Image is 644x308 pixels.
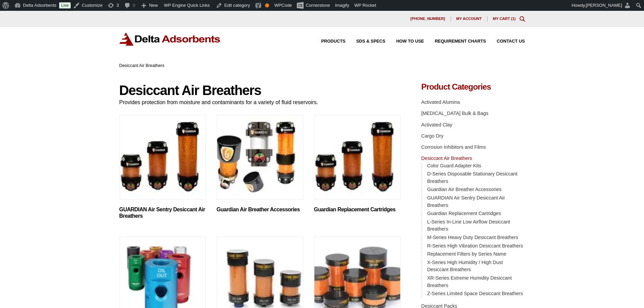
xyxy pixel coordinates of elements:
[59,2,71,8] a: Live
[421,156,472,161] a: Desiccant Air Breathers
[314,115,401,213] a: Visit product category Guardian Replacement Cartridges
[586,3,622,8] span: [PERSON_NAME]
[396,39,424,44] span: How to Use
[520,16,525,22] div: Toggle Modal Content
[217,115,303,213] a: Visit product category Guardian Air Breather Accessories
[265,3,269,7] div: OK
[497,39,525,44] span: Contact Us
[410,17,445,21] span: [PHONE_NUMBER]
[119,115,206,219] a: Visit product category GUARDIAN Air Sentry Desiccant Air Breathers
[424,39,486,44] a: Requirement Charts
[119,206,206,219] h2: GUARDIAN Air Sentry Desiccant Air Breathers
[405,16,451,22] a: [PHONE_NUMBER]
[435,39,486,44] span: Requirement Charts
[385,39,424,44] a: How to Use
[314,115,401,199] img: Guardian Replacement Cartridges
[421,83,525,91] h4: Product Categories
[217,206,303,213] h2: Guardian Air Breather Accessories
[427,260,503,273] a: X-Series High Humidity / High Dust Desiccant Breathers
[427,163,481,168] a: Color Guard Adapter Kits
[451,16,487,22] a: My account
[421,99,460,105] a: Activated Alumina
[427,211,501,216] a: Guardian Replacement Cartridges
[356,39,385,44] span: SDS & SPECS
[427,187,501,192] a: Guardian Air Breather Accessories
[119,83,401,98] h1: Desiccant Air Breathers
[427,235,518,240] a: M-Series Heavy Duty Desiccant Breathers
[321,39,345,44] span: Products
[310,39,345,44] a: Products
[119,98,401,107] p: Provides protection from moisture and contaminants for a variety of fluid reservoirs.
[314,206,401,213] h2: Guardian Replacement Cartridges
[345,39,385,44] a: SDS & SPECS
[119,32,221,46] img: Delta Adsorbents
[427,275,511,288] a: XR-Series Extreme Humidity Desiccant Breathers
[421,144,486,150] a: Corrosion Inhibitors and Films
[217,115,303,199] img: Guardian Air Breather Accessories
[456,17,482,21] span: My account
[427,195,505,208] a: GUARDIAN Air Sentry Desiccant Air Breathers
[427,171,517,184] a: D-Series Disposable Stationary Desiccant Breathers
[427,291,523,296] a: Z-Series Limited Space Desiccant Breathers
[427,219,510,232] a: L-Series In-Line Low Airflow Desiccant Breathers
[427,251,506,257] a: Replacement Filters by Series Name
[486,39,525,44] a: Contact Us
[512,17,514,21] span: 1
[421,122,452,127] a: Activated Clay
[421,133,444,139] a: Cargo Dry
[421,111,488,116] a: [MEDICAL_DATA] Bulk & Bags
[119,63,165,68] span: Desiccant Air Breathers
[427,243,523,248] a: R-Series High Vibration Desiccant Breathers
[119,115,206,199] img: GUARDIAN Air Sentry Desiccant Air Breathers
[493,17,516,21] a: My Cart (1)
